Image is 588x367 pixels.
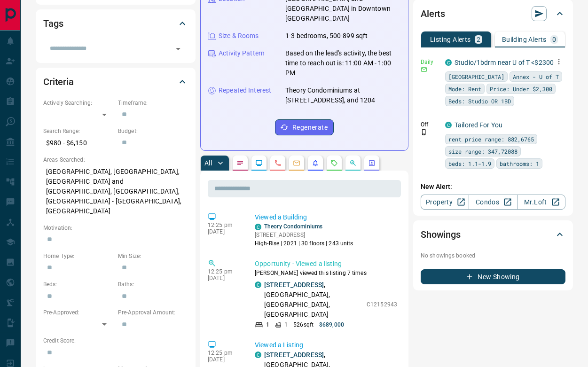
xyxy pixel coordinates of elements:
p: Areas Searched: [43,156,188,164]
h2: Criteria [43,74,74,89]
span: size range: 347,72088 [448,147,517,156]
p: All [204,160,212,166]
p: Repeated Interest [219,86,271,95]
p: [GEOGRAPHIC_DATA], [GEOGRAPHIC_DATA], [GEOGRAPHIC_DATA] and [GEOGRAPHIC_DATA], [GEOGRAPHIC_DATA],... [43,164,188,219]
p: Activity Pattern [219,48,265,58]
p: Budget: [118,127,188,135]
p: 1 [266,320,269,329]
div: condos.ca [445,59,452,66]
p: Pre-Approval Amount: [118,308,188,317]
p: Timeframe: [118,99,188,107]
p: Daily [421,58,439,66]
p: Actively Searching: [43,99,113,107]
p: 1 [284,320,288,329]
p: New Alert: [421,182,565,192]
p: Home Type: [43,252,113,260]
p: Theory Condominiums at [STREET_ADDRESS], and 1204 [285,86,400,105]
p: 12:25 pm [208,268,241,275]
p: 526 sqft [293,320,314,329]
span: Mode: Rent [448,84,481,94]
div: condos.ca [255,224,261,230]
p: [STREET_ADDRESS] [255,231,353,239]
p: Credit Score: [43,336,188,345]
a: [STREET_ADDRESS] [264,351,324,359]
a: Theory Condominiums [264,223,322,230]
h2: Showings [421,227,461,242]
p: 2 [477,36,480,43]
svg: Opportunities [349,159,357,167]
svg: Emails [293,159,300,167]
svg: Email [421,66,427,73]
svg: Requests [330,159,338,167]
p: C12152943 [367,300,397,309]
svg: Calls [274,159,282,167]
div: Tags [43,12,188,35]
h2: Alerts [421,6,445,21]
p: [PERSON_NAME] viewed this listing 7 times [255,269,397,277]
p: Building Alerts [502,36,547,43]
span: Annex - U of T [513,72,559,81]
a: Condos [469,195,517,210]
p: 12:25 pm [208,222,241,228]
p: High-Rise | 2021 | 30 floors | 243 units [255,239,353,248]
div: condos.ca [445,122,452,128]
svg: Listing Alerts [312,159,319,167]
p: [DATE] [208,275,241,281]
p: Viewed a Listing [255,340,397,350]
div: Criteria [43,70,188,93]
p: , [GEOGRAPHIC_DATA], [GEOGRAPHIC_DATA], [GEOGRAPHIC_DATA] [264,280,362,320]
span: beds: 1.1-1.9 [448,159,491,168]
span: [GEOGRAPHIC_DATA] [448,72,504,81]
h2: Tags [43,16,63,31]
p: Listing Alerts [430,36,471,43]
p: Beds: [43,280,113,289]
button: Regenerate [275,119,334,135]
p: Opportunity - Viewed a listing [255,259,397,269]
div: condos.ca [255,351,261,358]
p: Pre-Approved: [43,308,113,317]
p: Baths: [118,280,188,289]
a: [STREET_ADDRESS] [264,281,324,289]
svg: Push Notification Only [421,129,427,135]
p: Min Size: [118,252,188,260]
a: Property [421,195,469,210]
p: $980 - $6,150 [43,135,113,151]
div: Showings [421,223,565,246]
p: [DATE] [208,356,241,363]
p: No showings booked [421,251,565,260]
p: Based on the lead's activity, the best time to reach out is: 11:00 AM - 1:00 PM [285,48,400,78]
svg: Lead Browsing Activity [255,159,263,167]
p: 0 [552,36,556,43]
span: Beds: Studio OR 1BD [448,96,511,106]
p: $689,000 [319,320,344,329]
span: Price: Under $2,300 [490,84,552,94]
p: [DATE] [208,228,241,235]
button: New Showing [421,269,565,284]
a: Studio/1bdrm near U of T <$2300 [455,59,554,66]
a: Tailored For You [455,121,502,129]
p: Size & Rooms [219,31,259,41]
svg: Notes [236,159,244,167]
p: Search Range: [43,127,113,135]
p: 12:25 pm [208,350,241,356]
p: Off [421,120,439,129]
p: 1-3 bedrooms, 500-899 sqft [285,31,368,41]
span: bathrooms: 1 [500,159,539,168]
div: Alerts [421,2,565,25]
button: Open [172,42,185,55]
p: Motivation: [43,224,188,232]
a: Mr.Loft [517,195,565,210]
p: Viewed a Building [255,212,397,222]
svg: Agent Actions [368,159,376,167]
div: condos.ca [255,281,261,288]
span: rent price range: 882,6765 [448,134,534,144]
